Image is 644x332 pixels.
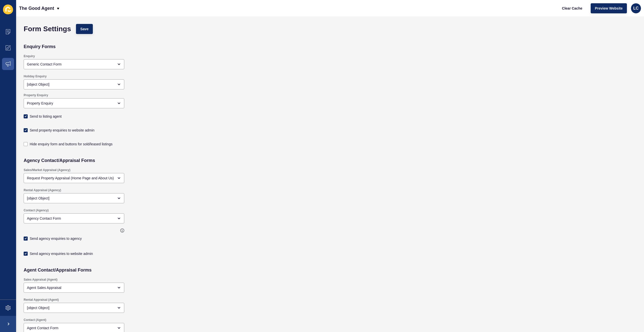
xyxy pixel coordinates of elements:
label: Property Enquiry [24,93,48,97]
label: Sales Appraisal (Agent) [24,278,57,282]
span: LC [633,6,638,11]
h2: Agent Contact/Appraisal Forms [24,268,92,273]
span: Save [80,26,89,31]
button: Save [76,24,93,34]
button: Preview Website [591,3,627,13]
p: The Good Agent [19,2,54,15]
div: open menu [24,79,124,89]
label: Contact (Agent) [24,318,46,322]
label: Sales/Market Appraisal (Agency) [24,168,70,172]
h2: Agency Contact/Appraisal Forms [24,158,95,163]
div: open menu [24,173,124,183]
label: Enquiry [24,54,35,58]
span: Preview Website [595,6,623,11]
label: Send agency enquiries to agency [30,236,82,241]
div: open menu [24,98,124,108]
label: Contact (Agency) [24,208,49,212]
label: Send property enquiries to website admin [30,128,95,133]
label: Hide enquiry form and buttons for sold/leased listings [30,142,112,147]
div: open menu [24,193,124,203]
label: Holiday Enquiry [24,74,47,78]
label: Rental Appraisal (Agency) [24,188,61,192]
button: Clear Cache [558,3,587,13]
span: Clear Cache [562,6,582,11]
div: open menu [24,303,124,313]
div: open menu [24,59,124,69]
h2: Enquiry Forms [24,44,56,49]
h1: Form Settings [24,26,71,31]
label: Send agency enquiries to website admin [30,251,93,256]
label: Rental Appraisal (Agent) [24,298,59,302]
div: open menu [24,213,124,223]
div: open menu [24,283,124,293]
label: Send to listing agent [30,114,62,119]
